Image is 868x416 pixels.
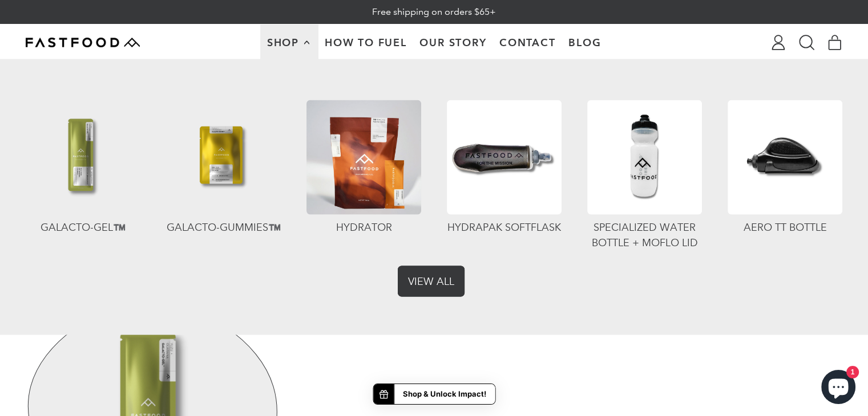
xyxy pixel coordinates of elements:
[413,25,493,60] a: Our Story
[562,25,608,60] a: Blog
[26,38,140,47] img: Fastfood
[493,25,562,60] a: Contact
[818,370,859,407] inbox-online-store-chat: Shopify online store chat
[267,38,302,48] span: Shop
[318,25,413,60] a: How To Fuel
[260,25,318,60] button: Shop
